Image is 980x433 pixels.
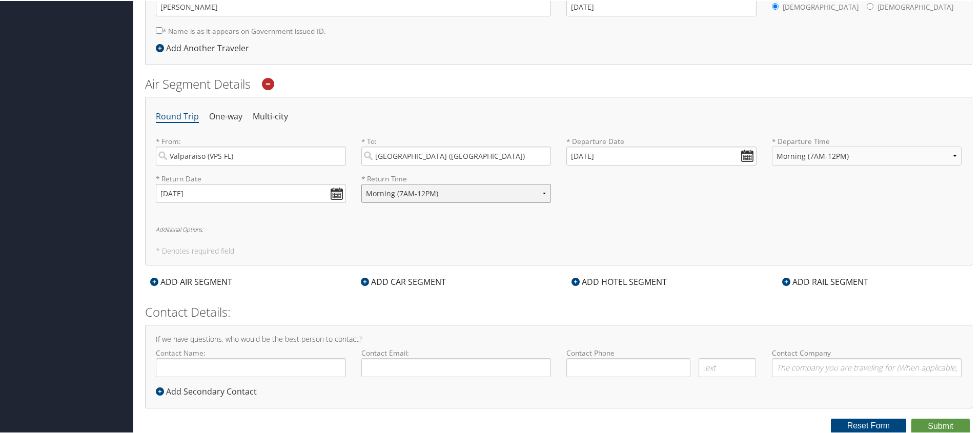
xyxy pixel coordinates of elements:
input: * Name is as it appears on Government issued ID. [156,26,162,33]
h2: Air Segment Details [145,74,972,92]
h4: If we have questions, who would be the best person to contact? [156,335,962,342]
input: Contact Email: [361,357,552,376]
button: Reset Form [831,418,907,432]
input: .ext [699,357,757,376]
input: * Gender:[DEMOGRAPHIC_DATA][DEMOGRAPHIC_DATA] [867,2,873,9]
select: * Departure Time [772,146,962,164]
button: Submit [911,418,970,433]
label: * Name is as it appears on Government issued ID. [156,20,326,39]
div: Add Secondary Contact [156,384,262,397]
label: * Return Time [361,173,552,183]
div: ADD RAIL SEGMENT [777,275,873,287]
h6: Additional Options: [156,225,962,231]
label: Contact Email: [361,347,552,376]
h2: Contact Details: [145,302,972,320]
label: * Departure Date [566,135,757,146]
label: Contact Company [772,347,962,376]
input: Contact Name: [156,357,346,376]
input: MM/DD/YYYY [566,146,757,164]
div: ADD HOTEL SEGMENT [566,275,672,287]
input: City or Airport Code [156,146,346,164]
input: Contact Company [772,357,962,376]
li: Round Trip [156,107,199,125]
label: Contact Phone [566,347,757,357]
label: * Return Date [156,173,346,183]
label: * Departure Time [772,135,962,173]
div: Add Another Traveler [156,41,254,53]
div: ADD AIR SEGMENT [145,275,237,287]
label: * From: [156,135,346,164]
h5: * Denotes required field [156,246,962,254]
div: ADD CAR SEGMENT [356,275,451,287]
li: One-way [209,107,242,125]
label: * To: [361,135,552,164]
input: MM/DD/YYYY [156,183,346,202]
li: Multi-city [253,107,288,125]
label: Contact Name: [156,347,346,376]
input: * Gender:[DEMOGRAPHIC_DATA][DEMOGRAPHIC_DATA] [772,2,779,9]
input: City or Airport Code [361,146,552,164]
